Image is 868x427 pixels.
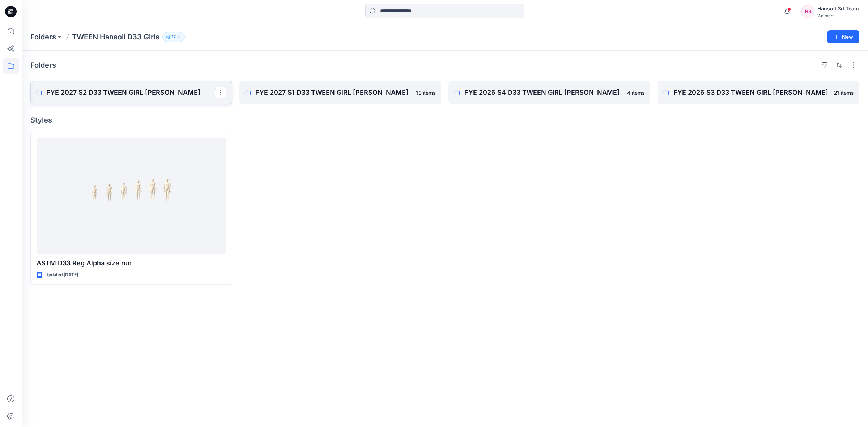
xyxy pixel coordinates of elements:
div: Hansoll 3d Team [817,4,859,13]
p: FYE 2027 S1 D33 TWEEN GIRL [PERSON_NAME] [255,87,412,98]
p: FYE 2026 S4 D33 TWEEN GIRL [PERSON_NAME] [464,87,623,98]
div: H3 [801,5,814,18]
p: 12 items [416,89,435,97]
h4: Styles [30,116,859,124]
p: FYE 2026 S3 D33 TWEEN GIRL [PERSON_NAME] [673,87,830,98]
p: Updated [DATE] [45,271,78,279]
p: 21 items [834,89,854,97]
p: ASTM D33 Reg Alpha size run [37,258,226,268]
div: Walmart [817,13,859,18]
button: New [827,30,859,43]
p: 4 items [627,89,644,97]
a: FYE 2027 S1 D33 TWEEN GIRL [PERSON_NAME]12 items [239,81,441,104]
a: FYE 2026 S4 D33 TWEEN GIRL [PERSON_NAME]4 items [448,81,650,104]
p: 17 [171,33,176,41]
h4: Folders [30,61,56,69]
button: 17 [162,32,185,42]
a: ASTM D33 Reg Alpha size run [37,138,226,254]
a: FYE 2026 S3 D33 TWEEN GIRL [PERSON_NAME]21 items [658,81,859,104]
a: Folders [30,32,56,42]
p: FYE 2027 S2 D33 TWEEN GIRL [PERSON_NAME] [46,87,215,98]
p: TWEEN Hansoll D33 Girls [72,32,159,42]
a: FYE 2027 S2 D33 TWEEN GIRL [PERSON_NAME] [30,81,232,104]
